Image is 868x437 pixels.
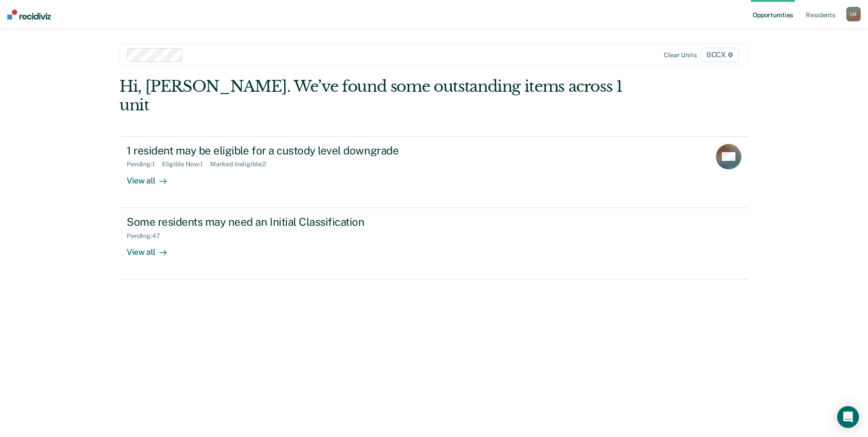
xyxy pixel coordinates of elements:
div: View all [127,239,178,257]
div: Pending : 1 [127,160,162,168]
div: L N [846,7,861,21]
div: Marked Ineligible : 2 [210,160,273,168]
span: BCCX [700,48,739,62]
div: Eligible Now : 1 [162,160,210,168]
button: LN [846,7,861,21]
div: Pending : 47 [127,232,168,240]
div: Clear units [664,51,697,59]
div: View all [127,168,178,186]
a: 1 resident may be eligible for a custody level downgradePending:1Eligible Now:1Marked Ineligible:... [119,136,749,208]
div: 1 resident may be eligible for a custody level downgrade [127,144,445,157]
div: Some residents may need an Initial Classification [127,215,445,228]
div: Open Intercom Messenger [837,406,859,428]
a: Some residents may need an Initial ClassificationPending:47View all [119,208,749,279]
div: Hi, [PERSON_NAME]. We’ve found some outstanding items across 1 unit [119,77,623,114]
img: Recidiviz [7,10,51,20]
